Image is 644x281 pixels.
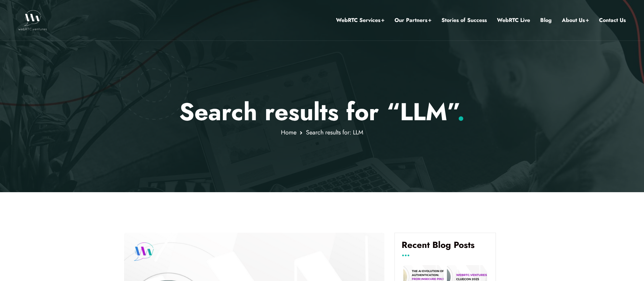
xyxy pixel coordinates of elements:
[281,128,296,137] a: Home
[402,240,489,255] h4: Recent Blog Posts
[457,94,465,129] span: .
[562,16,589,25] a: About Us
[336,16,384,25] a: WebRTC Services
[306,128,363,137] span: Search results for: LLM
[540,16,552,25] a: Blog
[18,10,47,30] img: WebRTC.ventures
[599,16,626,25] a: Contact Us
[124,97,520,126] p: Search results for “LLM”
[395,16,431,25] a: Our Partners
[442,16,487,25] a: Stories of Success
[497,16,530,25] a: WebRTC Live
